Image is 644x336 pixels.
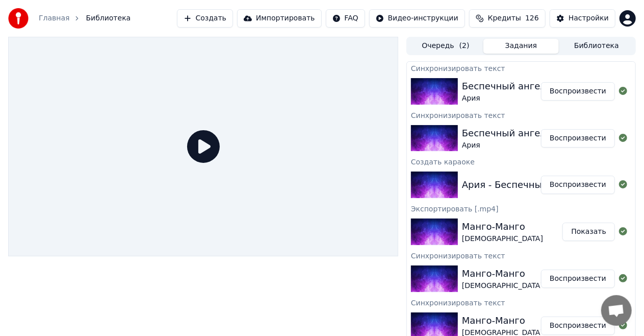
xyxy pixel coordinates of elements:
[407,296,635,308] div: Синхронизировать текст
[541,129,615,148] button: Воспроизвести
[407,202,635,214] div: Экспортировать [.mp4]
[462,220,543,234] div: Манго-Манго
[177,9,233,28] button: Создать
[369,9,465,28] button: Видео-инструкции
[237,9,322,28] button: Импортировать
[541,317,615,335] button: Воспроизвести
[8,8,29,29] img: youka
[39,13,69,23] a: Главная
[488,13,521,23] span: Кредиты
[559,39,634,54] button: Библиотека
[462,267,543,281] div: Манго-Манго
[462,79,546,93] div: Беспечный ангел
[408,39,483,54] button: Очередь
[407,62,635,74] div: Синхронизировать текст
[562,223,615,241] button: Показать
[86,13,131,23] span: Библиотека
[541,270,615,288] button: Воспроизвести
[550,9,615,28] button: Настройки
[326,9,365,28] button: FAQ
[462,281,543,291] div: [DEMOGRAPHIC_DATA]
[469,9,546,28] button: Кредиты126
[462,93,546,104] div: Ария
[462,140,546,151] div: Ария
[459,41,470,51] span: ( 2 )
[541,176,615,194] button: Воспроизвести
[407,109,635,121] div: Синхронизировать текст
[462,126,546,140] div: Беспечный ангел
[569,13,609,23] div: Настройки
[601,295,632,326] div: Открытый чат
[541,82,615,101] button: Воспроизвести
[407,249,635,261] div: Синхронизировать текст
[39,13,131,23] nav: breadcrumb
[462,178,579,192] div: Ария - Беспечный ангел
[407,155,635,167] div: Создать караоке
[525,13,539,23] span: 126
[483,39,559,54] button: Задания
[462,314,543,328] div: Манго-Манго
[462,234,543,244] div: [DEMOGRAPHIC_DATA]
